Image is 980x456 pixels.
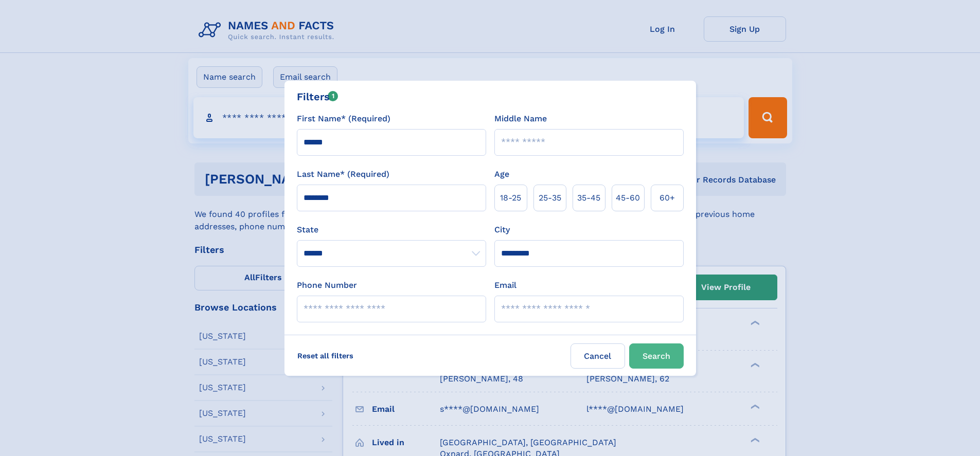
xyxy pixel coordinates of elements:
span: 60+ [660,192,675,204]
span: 18‑25 [500,192,521,204]
span: 35‑45 [577,192,600,204]
button: Search [629,343,684,369]
label: State [297,224,486,236]
label: Reset all filters [291,343,360,368]
label: Cancel [571,343,625,369]
label: First Name* (Required) [297,113,390,125]
label: Email [494,279,516,291]
div: Filters [297,89,338,104]
span: 45‑60 [616,192,640,204]
label: Last Name* (Required) [297,168,389,180]
span: 25‑35 [539,192,561,204]
label: City [494,224,510,236]
label: Age [494,168,509,180]
label: Middle Name [494,113,547,125]
label: Phone Number [297,279,357,291]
